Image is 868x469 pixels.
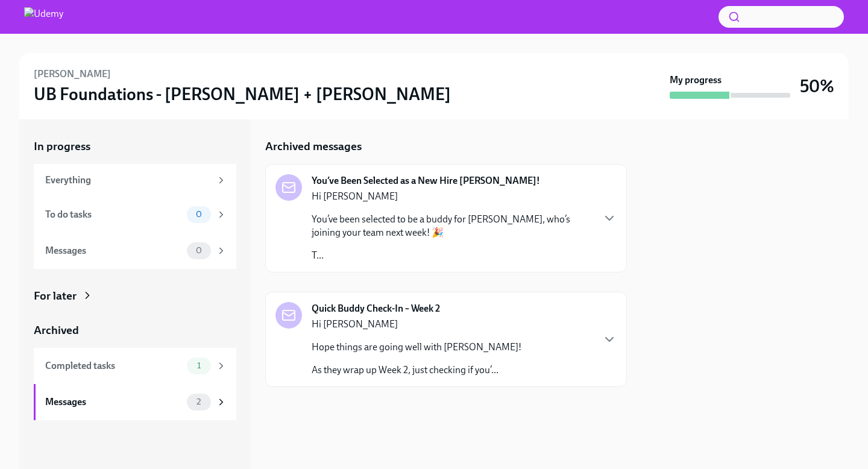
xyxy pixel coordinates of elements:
img: Udemy [24,7,63,27]
a: In progress [34,139,236,154]
a: Messages0 [34,233,236,269]
h6: [PERSON_NAME] [34,68,111,81]
a: Everything [34,164,236,197]
span: 2 [189,397,208,406]
a: For later [34,288,236,304]
div: For later [34,288,77,304]
span: 1 [190,361,208,370]
div: Completed tasks [45,359,182,373]
div: To do tasks [45,208,182,221]
h3: 50% [800,75,834,97]
a: To do tasks0 [34,197,236,233]
p: Hi [PERSON_NAME] [312,318,521,331]
div: Everything [45,174,211,187]
p: You’ve been selected to be a buddy for [PERSON_NAME], who’s joining your team next week! 🎉 [312,213,593,239]
h5: Archived messages [265,139,362,154]
p: As they wrap up Week 2, just checking if you’... [312,364,521,377]
strong: My progress [670,74,722,87]
span: 0 [189,210,209,219]
div: Messages [45,395,182,409]
h3: UB Foundations - [PERSON_NAME] + [PERSON_NAME] [34,83,451,105]
p: Hope things are going well with [PERSON_NAME]! [312,341,521,354]
a: Archived [34,323,236,338]
strong: You’ve Been Selected as a New Hire [PERSON_NAME]! [312,174,540,187]
strong: Quick Buddy Check-In – Week 2 [312,302,440,315]
div: Messages [45,244,182,257]
a: Messages2 [34,384,236,420]
span: 0 [189,246,209,255]
a: Completed tasks1 [34,348,236,384]
p: T... [312,249,593,262]
p: Hi [PERSON_NAME] [312,190,593,203]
